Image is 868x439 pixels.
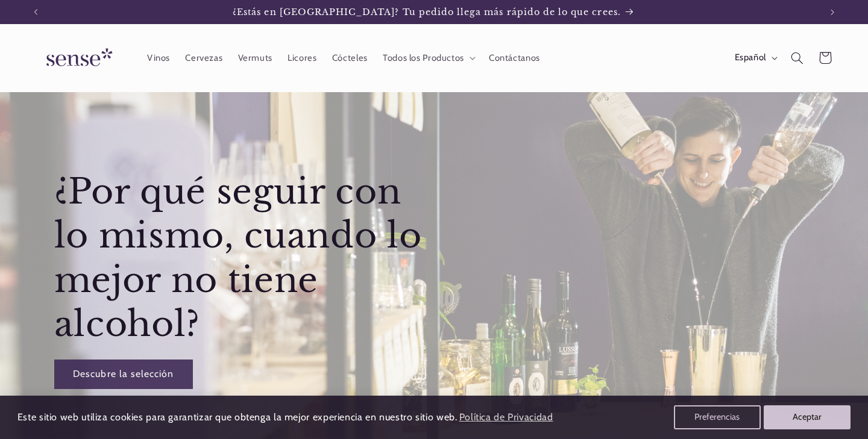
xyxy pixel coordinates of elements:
span: Cervezas [185,52,222,64]
button: Español [727,46,783,70]
span: Contáctanos [489,52,540,64]
span: Este sitio web utiliza cookies para garantizar que obtenga la mejor experiencia en nuestro sitio ... [17,411,458,423]
a: Vermuts [230,45,280,71]
button: Aceptar [764,405,851,429]
span: Vinos [147,52,170,64]
span: Español [735,51,766,64]
a: Política de Privacidad (opens in a new tab) [457,407,555,428]
a: Licores [280,45,325,71]
a: Sense [27,36,127,80]
span: ¿Estás en [GEOGRAPHIC_DATA]? Tu pedido llega más rápido de lo que crees. [233,7,621,17]
button: Preferencias [674,405,761,429]
a: Descubre la selección [54,360,192,389]
h2: ¿Por qué seguir con lo mismo, cuando lo mejor no tiene alcohol? [54,170,440,347]
a: Cervezas [178,45,230,71]
span: Todos los Productos [383,52,464,64]
summary: Búsqueda [783,44,811,72]
img: Sense [32,41,122,75]
span: Licores [288,52,316,64]
a: Cócteles [324,45,375,71]
a: Contáctanos [481,45,547,71]
a: Vinos [139,45,177,71]
span: Cócteles [332,52,368,64]
summary: Todos los Productos [375,45,481,71]
span: Vermuts [238,52,272,64]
